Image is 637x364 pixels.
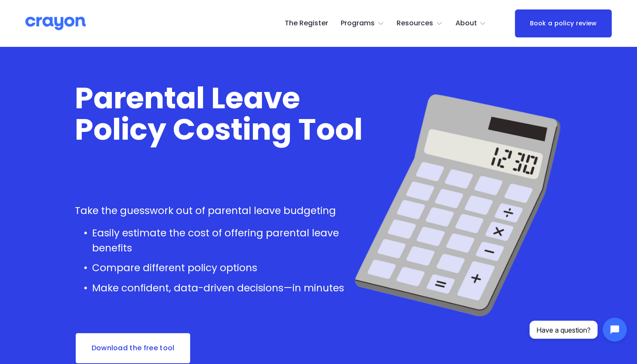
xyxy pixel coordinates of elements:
img: Crayon [25,16,86,31]
a: folder dropdown [455,17,486,31]
a: Book a policy review [515,9,612,37]
span: Programs [341,17,375,30]
p: Make confident, data-driven decisions—in minutes [92,281,366,296]
a: folder dropdown [341,17,384,31]
h1: Parental Leave Policy Costing Tool [75,82,366,145]
p: Take the guesswork out of parental leave budgeting [75,203,366,218]
a: folder dropdown [397,17,443,31]
span: Resources [397,17,433,30]
span: About [455,17,477,30]
a: Download the free tool [75,332,191,364]
p: Compare different policy options [92,260,366,275]
p: Easily estimate the cost of offering parental leave benefits [92,226,366,255]
a: The Register [284,17,328,31]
